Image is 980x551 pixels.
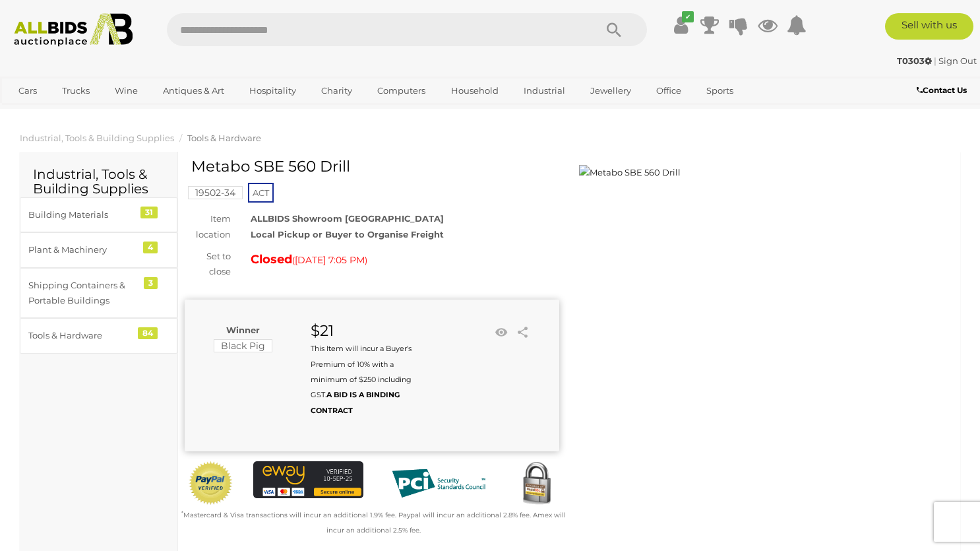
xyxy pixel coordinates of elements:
span: [DATE] 7:05 PM [295,254,365,266]
div: Shipping Containers & Portable Buildings [28,278,137,309]
a: 19502-34 [188,187,243,198]
a: Office [648,80,690,102]
a: Sports [698,80,742,102]
a: Tools & Hardware 84 [20,318,177,353]
a: Household [443,80,507,102]
img: Official PayPal Seal [188,461,233,505]
small: Mastercard & Visa transactions will incur an additional 1.9% fee. Paypal will incur an additional... [181,511,566,535]
a: Contact Us [917,83,970,98]
span: ( ) [292,255,367,265]
img: Metabo SBE 560 Drill [579,165,954,180]
h2: Industrial, Tools & Building Supplies [33,167,164,196]
h1: Metabo SBE 560 Drill [191,158,556,175]
mark: 19502-34 [188,186,243,199]
strong: Closed [251,252,292,267]
div: Building Materials [28,207,137,222]
a: ✔ [671,13,690,37]
img: Allbids.com.au [7,13,139,47]
i: ✔ [682,11,694,22]
div: 3 [144,277,158,289]
div: Tools & Hardware [28,328,137,343]
a: T0303 [897,55,934,66]
a: Industrial [515,80,574,102]
a: Sell with us [885,13,973,40]
span: ACT [248,183,274,203]
a: Wine [106,80,146,102]
b: Winner [226,325,260,335]
a: Trucks [53,80,98,102]
div: Plant & Machinery [28,242,137,257]
a: Building Materials 31 [20,197,177,232]
a: Tools & Hardware [187,133,261,143]
div: Set to close [175,249,241,280]
li: Watch this item [491,323,511,342]
a: Plant & Machinery 4 [20,232,177,267]
a: Sign Out [938,55,977,66]
a: Cars [10,80,46,102]
img: eWAY Payment Gateway [253,461,364,498]
strong: T0303 [897,55,932,66]
a: Computers [369,80,434,102]
a: Industrial, Tools & Building Supplies [20,133,174,143]
a: Jewellery [582,80,640,102]
a: [GEOGRAPHIC_DATA] [10,102,121,123]
div: Item location [175,211,241,242]
a: Antiques & Art [154,80,233,102]
div: 4 [143,242,158,253]
small: This Item will incur a Buyer's Premium of 10% with a minimum of $250 including GST. [311,344,412,415]
img: PCI DSS compliant [383,461,494,505]
strong: $21 [311,321,334,340]
strong: Local Pickup or Buyer to Organise Freight [251,229,444,240]
img: Secured by Rapid SSL [514,461,559,507]
a: Shipping Containers & Portable Buildings 3 [20,268,177,319]
div: 84 [138,327,158,339]
mark: Black Pig [214,339,272,352]
button: Search [581,13,647,46]
b: A BID IS A BINDING CONTRACT [311,390,400,414]
b: Contact Us [917,85,967,95]
span: | [934,55,936,66]
a: Hospitality [241,80,305,102]
div: 31 [140,207,158,218]
strong: ALLBIDS Showroom [GEOGRAPHIC_DATA] [251,213,444,224]
a: Charity [313,80,361,102]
